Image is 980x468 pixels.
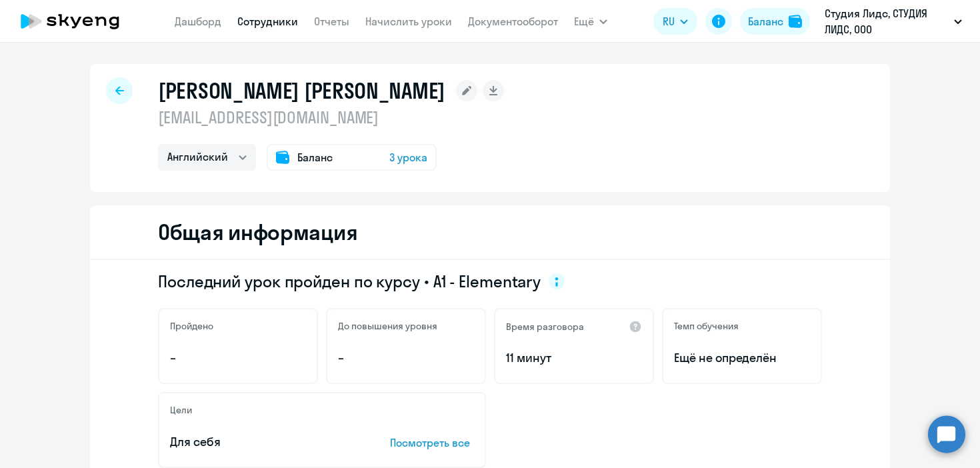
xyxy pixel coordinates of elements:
[314,15,349,28] a: Отчеты
[170,404,192,416] h5: Цели
[158,77,445,104] h1: [PERSON_NAME] [PERSON_NAME]
[338,349,474,367] p: –
[175,15,221,28] a: Дашборд
[158,271,541,292] span: Последний урок пройден по курсу • A1 - Elementary
[158,107,504,128] p: [EMAIL_ADDRESS][DOMAIN_NAME]
[789,15,802,28] img: balance
[468,15,558,28] a: Документооборот
[506,321,584,333] h5: Время разговора
[506,349,642,367] p: 11 минут
[653,8,697,35] button: RU
[170,433,349,451] p: Для себя
[390,435,474,451] p: Посмотреть все
[663,13,675,29] span: RU
[389,149,427,165] span: 3 урока
[170,349,306,367] p: –
[365,15,452,28] a: Начислить уроки
[158,219,357,245] h2: Общая информация
[574,13,594,29] span: Ещё
[297,149,333,165] span: Баланс
[674,320,739,332] h5: Темп обучения
[818,5,969,37] button: Студия Лидс, СТУДИЯ ЛИДС, ООО
[748,13,783,29] div: Баланс
[674,349,810,367] span: Ещё не определён
[740,8,810,35] button: Балансbalance
[825,5,949,37] p: Студия Лидс, СТУДИЯ ЛИДС, ООО
[237,15,298,28] a: Сотрудники
[170,320,213,332] h5: Пройдено
[338,320,437,332] h5: До повышения уровня
[574,8,607,35] button: Ещё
